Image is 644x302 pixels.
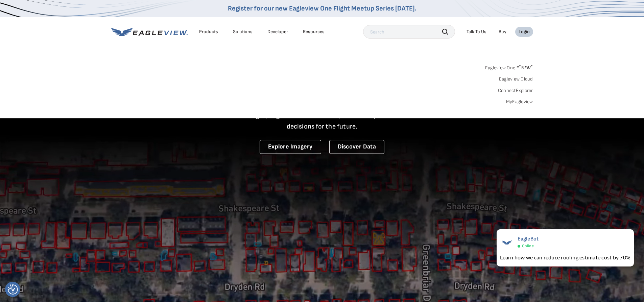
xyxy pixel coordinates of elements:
[519,29,530,35] div: Login
[233,29,253,35] div: Solutions
[499,76,533,82] a: Eagleview Cloud
[500,236,514,249] img: EagleBot
[228,4,416,13] a: Register for our new Eagleview One Flight Meetup Series [DATE].
[485,63,533,71] a: Eagleview One™*NEW*
[260,140,321,154] a: Explore Imagery
[363,25,455,39] input: Search
[329,140,384,154] a: Discover Data
[498,88,533,94] a: ConnectExplorer
[499,29,506,35] a: Buy
[519,65,533,71] span: NEW
[500,253,630,261] div: Learn how we can reduce roofing estimate cost by 70%
[199,29,218,35] div: Products
[522,243,534,249] span: Online
[8,284,18,295] img: Revisit consent button
[267,29,288,35] a: Developer
[467,29,486,35] div: Talk To Us
[518,236,539,242] span: EagleBot
[506,99,533,105] a: MyEagleview
[8,284,18,295] button: Consent Preferences
[303,29,325,35] div: Resources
